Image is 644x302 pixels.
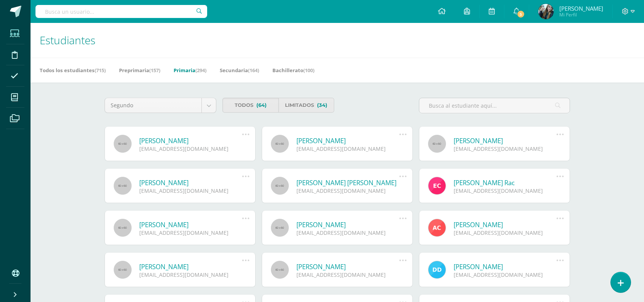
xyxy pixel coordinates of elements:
a: [PERSON_NAME] [139,136,242,145]
span: (164) [248,67,259,74]
a: Secundaria(164) [220,64,259,76]
span: (34) [317,98,327,112]
a: [PERSON_NAME] [296,262,399,271]
div: [EMAIL_ADDRESS][DOMAIN_NAME] [454,229,556,236]
span: (100) [303,67,314,74]
span: (64) [256,98,267,112]
a: Bachillerato(100) [272,64,314,76]
span: Mi Perfil [559,11,603,18]
a: [PERSON_NAME] [454,262,556,271]
span: 5 [517,10,525,18]
a: [PERSON_NAME] [139,262,242,271]
span: [PERSON_NAME] [559,5,603,12]
a: Todos los estudiantes(715) [40,64,106,76]
a: [PERSON_NAME] [454,136,556,145]
a: [PERSON_NAME] [454,220,556,229]
img: ab28650470f0b57cd31dd7e6cf45ec32.png [538,4,554,19]
a: [PERSON_NAME] [296,136,399,145]
a: Segundo [105,98,216,113]
span: (157) [149,67,160,74]
div: [EMAIL_ADDRESS][DOMAIN_NAME] [139,271,242,278]
input: Busca al estudiante aquí... [419,98,570,113]
div: [EMAIL_ADDRESS][DOMAIN_NAME] [139,229,242,236]
input: Busca un usuario... [35,5,207,18]
span: Estudiantes [40,33,95,47]
a: [PERSON_NAME] [PERSON_NAME] [296,178,399,187]
a: [PERSON_NAME] [296,220,399,229]
div: [EMAIL_ADDRESS][DOMAIN_NAME] [139,187,242,194]
a: Primaria(294) [174,64,206,76]
a: [PERSON_NAME] Rac [454,178,556,187]
a: Preprimaria(157) [119,64,160,76]
div: [EMAIL_ADDRESS][DOMAIN_NAME] [296,145,399,152]
span: (294) [195,67,206,74]
div: [EMAIL_ADDRESS][DOMAIN_NAME] [296,229,399,236]
div: [EMAIL_ADDRESS][DOMAIN_NAME] [296,187,399,194]
div: [EMAIL_ADDRESS][DOMAIN_NAME] [454,187,556,194]
div: [EMAIL_ADDRESS][DOMAIN_NAME] [454,271,556,278]
div: [EMAIL_ADDRESS][DOMAIN_NAME] [454,145,556,152]
a: [PERSON_NAME] [139,220,242,229]
div: [EMAIL_ADDRESS][DOMAIN_NAME] [296,271,399,278]
div: [EMAIL_ADDRESS][DOMAIN_NAME] [139,145,242,152]
a: Limitados(34) [279,98,335,113]
span: (715) [95,67,106,74]
a: Todos(64) [222,98,279,113]
span: Segundo [111,98,196,113]
a: [PERSON_NAME] [139,178,242,187]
